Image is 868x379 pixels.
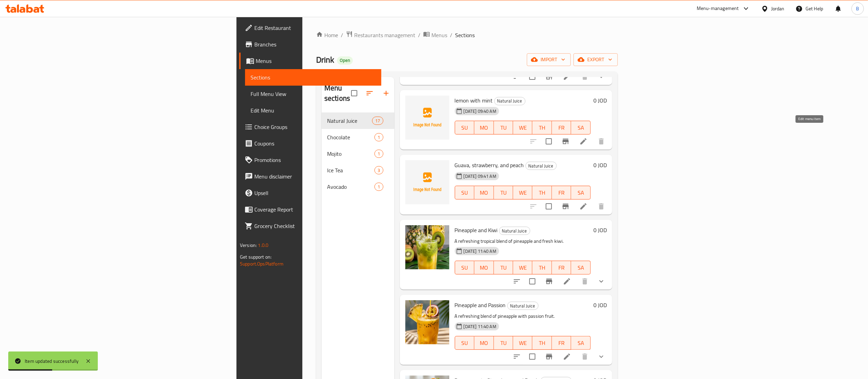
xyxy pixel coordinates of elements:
a: Support.OpsPlatform [240,259,283,268]
button: SA [571,336,590,350]
button: TU [494,261,513,274]
button: FR [552,121,571,134]
button: SA [571,261,590,274]
a: Branches [239,36,381,53]
button: Branch-specific-item [557,198,574,215]
span: TH [535,123,549,133]
li: / [418,31,420,39]
span: WE [516,188,530,198]
a: Coverage Report [239,201,381,218]
div: Mojito1 [322,145,394,162]
span: Natural Juice [508,302,538,310]
span: SU [458,123,472,133]
span: 1 [375,134,383,141]
span: Select to update [542,199,556,214]
button: SU [455,261,474,274]
h6: 0 JOD [593,225,607,235]
div: items [374,133,383,141]
button: MO [474,121,494,134]
div: Chocolate1 [322,129,394,145]
a: Edit menu item [563,277,571,285]
button: MO [474,186,494,199]
span: SA [574,263,588,273]
button: delete [593,133,610,150]
span: SU [458,338,472,348]
button: show more [593,348,610,365]
span: Version: [240,241,257,250]
span: Edit Menu [251,106,376,115]
span: 1 [375,151,383,157]
button: Branch-specific-item [541,348,557,365]
button: TH [532,186,552,199]
span: Select to update [525,349,540,364]
span: WE [516,263,530,273]
span: import [532,55,565,64]
div: Item updated successfully [25,357,79,365]
button: delete [593,198,610,215]
span: Select to update [525,274,540,289]
span: Mojito [327,150,375,158]
span: export [579,55,612,64]
button: TU [494,121,513,134]
span: MO [477,338,491,348]
a: Edit menu item [563,353,571,361]
div: items [374,183,383,191]
span: SA [574,338,588,348]
nav: breadcrumb [316,31,618,40]
button: Branch-specific-item [541,273,557,290]
span: [DATE] 11:40 AM [461,248,499,255]
button: MO [474,261,494,274]
span: Grocery Checklist [254,222,376,230]
span: TU [497,338,510,348]
a: Full Menu View [245,86,381,102]
a: Menus [239,53,381,69]
span: Pineapple and Passion [455,300,506,310]
span: TU [497,188,510,198]
img: Guava, strawberry, and peach [405,160,449,204]
span: 3 [375,167,383,174]
div: Ice Tea3 [322,162,394,178]
button: FR [552,186,571,199]
p: A refreshing tropical blend of pineapple and fresh kiwi. [455,237,591,246]
span: FR [555,263,568,273]
span: Coupons [254,139,376,148]
span: Sections [251,73,376,82]
svg: Show Choices [597,353,605,361]
div: Natural Juice17 [322,112,394,129]
div: Chocolate [327,133,375,141]
button: TH [532,121,552,134]
p: A refreshing blend of pineapple with passion fruit. [455,312,591,321]
span: [DATE] 09:40 AM [461,108,499,115]
div: Natural Juice [507,302,539,310]
img: Pineapple and Passion [405,300,449,344]
button: WE [513,336,532,350]
a: Promotions [239,152,381,168]
button: SU [455,336,474,350]
nav: Menu sections [322,110,394,198]
span: Natural Juice [495,97,525,105]
span: TU [497,123,510,133]
span: SA [574,188,588,198]
span: Get support on: [240,252,271,261]
span: Sections [455,31,475,39]
button: SU [455,121,474,134]
span: Avocado [327,183,375,191]
button: TU [494,186,513,199]
span: FR [555,123,568,133]
a: Upsell [239,185,381,201]
span: Coverage Report [254,205,376,214]
span: Branches [254,40,376,48]
div: Jordan [771,5,785,12]
button: sort-choices [509,348,525,365]
span: TU [497,263,510,273]
span: Ice Tea [327,166,375,174]
span: 1.0.0 [258,241,268,250]
span: WE [516,338,530,348]
li: / [450,31,452,39]
span: Menus [256,57,376,65]
span: Natural Juice [327,117,372,125]
span: TH [535,188,549,198]
button: delete [577,273,593,290]
span: MO [477,263,491,273]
